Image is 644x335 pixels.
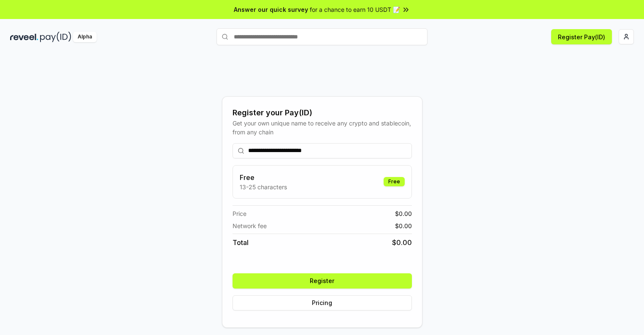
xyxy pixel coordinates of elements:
[10,32,38,42] img: reveel_dark
[310,5,400,14] span: for a chance to earn 10 USDT 📝
[233,295,412,310] button: Pricing
[233,237,249,248] span: Total
[234,5,308,14] span: Answer our quick survey
[551,29,612,44] button: Register Pay(ID)
[240,172,287,182] h3: Free
[73,32,97,42] div: Alpha
[233,273,412,289] button: Register
[40,32,71,42] img: pay_id
[233,209,246,218] span: Price
[395,221,412,230] span: $ 0.00
[233,119,412,136] div: Get your own unique name to receive any crypto and stablecoin, from any chain
[384,177,405,186] div: Free
[392,237,412,248] span: $ 0.00
[233,221,267,230] span: Network fee
[233,107,412,119] div: Register your Pay(ID)
[240,182,287,191] p: 13-25 characters
[395,209,412,218] span: $ 0.00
